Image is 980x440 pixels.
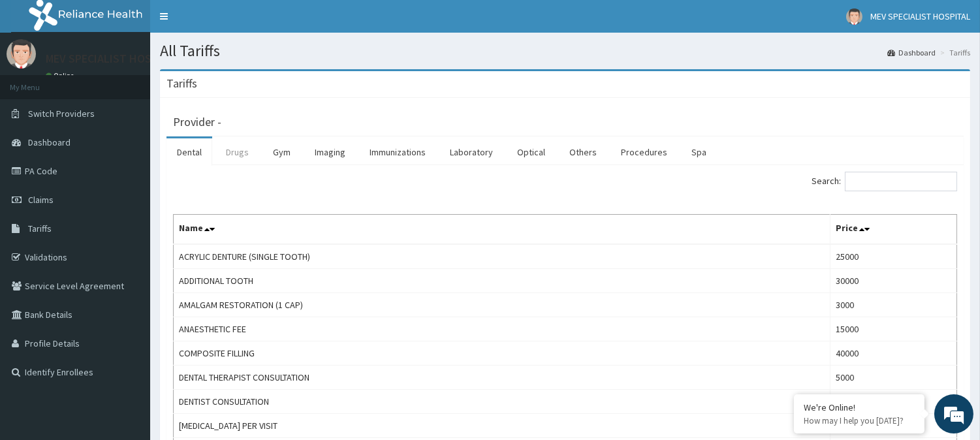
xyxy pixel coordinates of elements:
[846,8,862,25] img: User Image
[830,293,956,317] td: 3000
[559,138,607,166] a: Others
[28,108,95,119] span: Switch Providers
[937,47,970,58] li: Tariffs
[166,78,197,89] h3: Tariffs
[160,42,970,59] h1: All Tariffs
[507,138,556,166] a: Optical
[830,390,956,414] td: 10000
[845,172,957,191] input: Search:
[804,415,915,426] p: How may I help you today?
[174,414,830,438] td: [MEDICAL_DATA] PER VISIT
[681,138,717,166] a: Spa
[174,366,830,390] td: DENTAL THERAPIST CONSULTATION
[830,341,956,366] td: 40000
[166,138,212,166] a: Dental
[830,366,956,390] td: 5000
[830,269,956,293] td: 30000
[830,215,956,245] th: Price
[28,194,54,206] span: Claims
[870,10,970,22] span: MEV SPECIALIST HOSPITAL
[262,138,301,166] a: Gym
[439,138,503,166] a: Laboratory
[174,269,830,293] td: ADDITIONAL TOOTH
[28,136,71,148] span: Dashboard
[830,244,956,269] td: 25000
[174,390,830,414] td: DENTIST CONSULTATION
[610,138,678,166] a: Procedures
[887,47,936,58] a: Dashboard
[46,71,77,80] a: Online
[304,138,356,166] a: Imaging
[174,341,830,366] td: COMPOSITE FILLING
[46,53,180,65] p: MEV SPECIALIST HOSPITAL
[174,293,830,317] td: AMALGAM RESTORATION (1 CAP)
[7,39,36,69] img: User Image
[174,244,830,269] td: ACRYLIC DENTURE (SINGLE TOOTH)
[804,401,915,413] div: We're Online!
[173,116,221,128] h3: Provider -
[174,317,830,341] td: ANAESTHETIC FEE
[215,138,259,166] a: Drugs
[174,215,830,245] th: Name
[28,223,52,234] span: Tariffs
[359,138,436,166] a: Immunizations
[812,172,957,191] label: Search:
[830,317,956,341] td: 15000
